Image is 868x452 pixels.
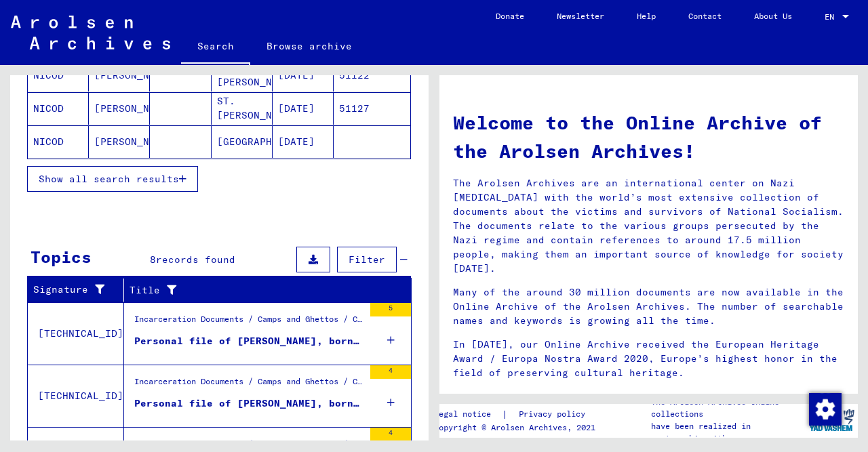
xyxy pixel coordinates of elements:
p: The Arolsen Archives online collections [651,396,806,420]
img: Arolsen_neg.svg [11,16,170,49]
a: Browse archive [250,30,368,62]
div: Title [130,279,395,301]
mat-cell: [DATE] [273,125,334,158]
div: Signature [33,279,123,301]
mat-cell: [PERSON_NAME] [89,92,150,125]
span: Filter [349,253,385,266]
div: 5 [370,303,411,316]
div: 4 [370,428,411,441]
div: Personal file of [PERSON_NAME], born on [DEMOGRAPHIC_DATA], born in [GEOGRAPHIC_DATA]. [PERSON_NAME] [134,396,363,411]
h1: Welcome to the Online Archive of the Arolsen Archives! [453,108,844,165]
mat-cell: [GEOGRAPHIC_DATA] [212,125,273,158]
img: yv_logo.png [806,403,857,437]
a: Legal notice [434,407,502,422]
div: | [434,407,601,422]
span: 8 [150,253,156,266]
mat-cell: NICOD [28,59,89,91]
mat-select-trigger: EN [825,12,834,22]
img: Zustimmung ändern [809,393,842,426]
div: Topics [31,245,92,269]
p: The Arolsen Archives are an international center on Nazi [MEDICAL_DATA] with the world’s most ext... [453,176,844,276]
mat-cell: NICOD [28,92,89,125]
mat-cell: [DATE] [273,92,334,125]
td: [TECHNICAL_ID] [28,365,124,427]
div: Zustimmung ändern [808,392,841,425]
td: [TECHNICAL_ID] [28,302,124,365]
mat-cell: 51122 [334,59,410,91]
p: Copyright © Arolsen Archives, 2021 [434,422,601,434]
mat-cell: [PERSON_NAME] [89,59,150,91]
mat-cell: 51127 [334,92,410,125]
div: Signature [33,283,106,297]
div: Title [130,283,378,297]
div: Personal file of [PERSON_NAME], born on [DEMOGRAPHIC_DATA], born in [GEOGRAPHIC_DATA] [134,334,363,348]
div: Incarceration Documents / Camps and Ghettos / Concentration Camp Mittelbau ([PERSON_NAME]) / Conc... [134,313,363,332]
mat-cell: NICOD [28,125,89,158]
a: Search [181,30,250,65]
span: records found [156,253,235,266]
p: In [DATE], our Online Archive received the European Heritage Award / Europa Nostra Award 2020, Eu... [453,337,844,380]
div: 4 [370,365,411,379]
button: Filter [337,247,397,272]
mat-cell: ST. [PERSON_NAME] [212,92,273,125]
mat-cell: [PERSON_NAME] [89,125,150,158]
span: Show all search results [39,173,179,185]
p: have been realized in partnership with [651,420,806,445]
div: Incarceration Documents / Camps and Ghettos / Concentration Camp Mittelbau ([PERSON_NAME]) / Conc... [134,375,363,394]
a: Privacy policy [508,407,601,422]
mat-cell: [DATE] [273,59,334,91]
mat-cell: ST. [PERSON_NAME] [212,59,273,91]
p: Many of the around 30 million documents are now available in the Online Archive of the Arolsen Ar... [453,285,844,328]
button: Show all search results [27,166,198,192]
